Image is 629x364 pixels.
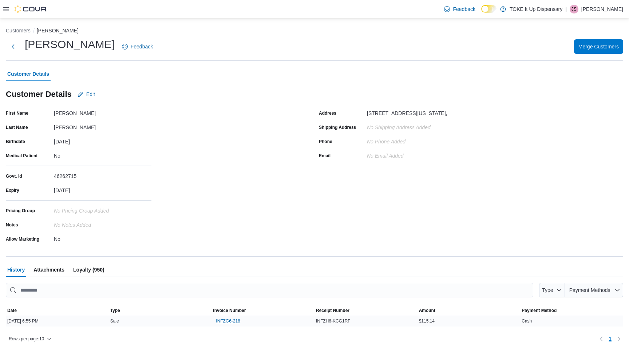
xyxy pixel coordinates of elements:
[565,5,567,13] p: |
[7,67,49,81] span: Customer Details
[216,318,240,324] span: INFZG6-218
[314,306,418,315] button: Receipt Number
[33,262,64,277] span: Attachments
[6,27,623,36] nav: An example of EuiBreadcrumbs
[54,122,151,130] div: [PERSON_NAME]
[6,90,72,99] h3: Customer Details
[7,262,25,277] span: History
[570,5,578,13] div: Jeremy Sawicki
[6,124,28,130] label: Last Name
[614,335,623,343] button: Next page
[131,43,153,50] span: Feedback
[606,333,614,345] ul: Pagination for table:
[367,122,464,130] div: No Shipping Address added
[453,5,475,13] span: Feedback
[481,13,482,13] span: Dark Mode
[73,262,104,277] span: Loyalty (950)
[213,308,246,313] span: Invoice Number
[316,308,349,313] span: Receipt Number
[37,28,79,33] button: [PERSON_NAME]
[597,335,606,343] button: Previous page
[597,333,623,345] nav: Pagination for table:
[6,283,533,297] input: This is a search bar. As you type, the results lower in the page will automatically filter.
[319,139,332,145] label: Phone
[211,306,314,315] button: Invoice Number
[6,39,20,54] button: Next
[213,317,243,325] button: INFZG6-218
[539,283,565,297] button: Type
[54,233,151,242] div: No
[418,306,521,315] button: Amount
[6,28,31,33] button: Customers
[6,139,25,145] label: Birthdate
[54,107,151,116] div: [PERSON_NAME]
[6,153,37,159] label: Medical Patient
[367,150,404,159] div: No Email added
[6,208,35,214] label: Pricing Group
[522,308,557,313] span: Payment Method
[481,5,497,13] input: Dark Mode
[565,283,623,297] button: Payment Methods
[110,308,120,313] span: Type
[119,39,156,54] a: Feedback
[7,308,17,313] span: Date
[316,318,351,324] span: INFZH6-KCG1RF
[54,185,151,193] div: [DATE]
[569,287,610,293] span: Payment Methods
[520,306,623,315] button: Payment Method
[418,317,521,325] div: $115.14
[609,335,612,343] span: 1
[6,222,18,228] label: Notes
[6,306,109,315] button: Date
[6,110,28,116] label: First Name
[109,306,212,315] button: Type
[86,91,95,98] span: Edit
[581,5,623,13] p: [PERSON_NAME]
[367,107,447,116] div: [STREET_ADDRESS][US_STATE],
[441,2,478,16] a: Feedback
[574,39,623,54] button: Merge Customers
[54,136,151,145] div: [DATE]
[6,236,39,242] label: Allow Marketing
[7,318,39,324] span: [DATE] 6:55 PM
[571,5,577,13] span: JS
[6,335,54,343] button: Rows per page:10
[578,43,619,50] span: Merge Customers
[419,308,435,313] span: Amount
[15,5,47,13] img: Cova
[6,187,19,193] label: Expiry
[522,318,532,324] span: Cash
[542,287,553,293] span: Type
[319,110,336,116] label: Address
[110,318,119,324] span: Sale
[319,124,356,130] label: Shipping Address
[9,336,44,342] span: Rows per page : 10
[510,5,562,13] p: TOKE It Up Dispensary
[6,173,22,179] label: Govt. Id
[54,205,151,214] div: No Pricing Group Added
[606,333,614,345] button: Page 1 of 1
[367,136,406,145] div: No Phone added
[54,219,151,228] div: No Notes added
[75,87,98,102] button: Edit
[54,150,151,159] div: No
[25,37,115,52] h1: [PERSON_NAME]
[319,153,331,159] label: Email
[54,170,151,179] div: 46262715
